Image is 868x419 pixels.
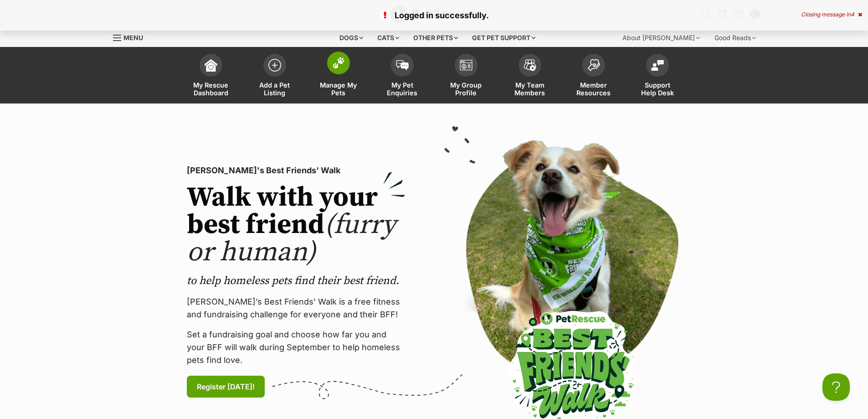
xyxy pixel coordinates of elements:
[179,49,243,103] a: My Rescue Dashboard
[318,81,359,97] span: Manage My Pets
[205,59,217,72] img: dashboard-icon-eb2f2d2d3e046f16d808141f083e7271f6b2e854fb5c12c21221c1fb7104beca.svg
[254,81,295,97] span: Add a Pet Listing
[333,29,370,47] div: Dogs
[187,164,406,177] p: [PERSON_NAME]'s Best Friends' Walk
[307,49,370,103] a: Manage My Pets
[187,328,406,367] p: Set a fundraising goal and choose how far you and your BFF will walk during September to help hom...
[243,49,307,103] a: Add a Pet Listing
[626,49,689,103] a: Support Help Desk
[187,208,396,269] span: (furry or human)
[123,34,143,41] span: Menu
[268,59,281,72] img: add-pet-listing-icon-0afa8454b4691262ce3f59096e99ab1cd57d4a30225e0717b998d2c9b9846f56.svg
[460,60,473,71] img: group-profile-icon-3fa3cf56718a62981997c0bc7e787c4b2cf8bcc04b72c1350f741eb67cf2f40e.svg
[187,184,406,266] h2: Walk with your best friend
[371,29,406,47] div: Cats
[708,29,762,47] div: Good Reads
[190,81,231,97] span: My Rescue Dashboard
[396,60,409,70] img: pet-enquiries-icon-7e3ad2cf08bfb03b45e93fb7055b45f3efa6380592205ae92323e6603595dc1f.svg
[407,29,464,47] div: Other pets
[382,81,423,97] span: My Pet Enquiries
[434,49,498,103] a: My Group Profile
[509,81,550,97] span: My Team Members
[822,373,850,401] iframe: Help Scout Beacon - Open
[616,29,706,47] div: About [PERSON_NAME]
[651,60,664,71] img: help-desk-icon-fdf02630f3aa405de69fd3d07c3f3aa587a6932b1a1747fa1d2bba05be0121f9.svg
[370,49,434,103] a: My Pet Enquiries
[197,381,255,392] span: Register [DATE]!
[187,295,406,321] p: [PERSON_NAME]’s Best Friends' Walk is a free fitness and fundraising challenge for everyone and t...
[466,29,542,47] div: Get pet support
[446,81,487,97] span: My Group Profile
[524,59,536,71] img: team-members-icon-5396bd8760b3fe7c0b43da4ab00e1e3bb1a5d9ba89233759b79545d2d3fc5d0d.svg
[562,49,626,103] a: Member Resources
[498,49,562,103] a: My Team Members
[187,376,265,398] a: Register [DATE]!
[637,81,678,97] span: Support Help Desk
[332,57,345,69] img: manage-my-pets-icon-02211641906a0b7f246fdf0571729dbe1e7629f14944591b6c1af311fb30b64b.svg
[113,29,149,45] a: Menu
[187,274,406,288] p: to help homeless pets find their best friend.
[587,59,600,71] img: member-resources-icon-8e73f808a243e03378d46382f2149f9095a855e16c252ad45f914b54edf8863c.svg
[573,81,614,97] span: Member Resources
